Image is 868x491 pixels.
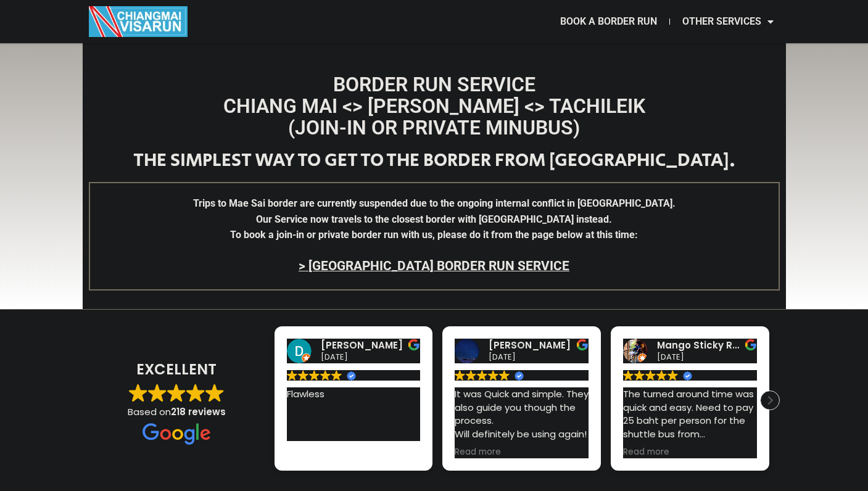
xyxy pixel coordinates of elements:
a: OTHER SERVICES [670,7,786,36]
img: Google [499,370,510,381]
img: Google [623,370,634,381]
strong: EXCELLENT [101,359,252,380]
div: Next review [761,391,779,410]
img: Dave Reid profile picture [287,339,312,363]
span: Read more [455,447,501,458]
img: Google [668,370,678,381]
div: [DATE] [489,352,589,363]
nav: Menu [434,7,786,36]
img: Google [205,384,224,402]
img: Google [331,370,342,381]
h1: Border Run Service Chiang Mai <> [PERSON_NAME] <> Tachileik (Join-In or Private Minubus) [89,74,780,139]
img: Google [656,370,667,381]
img: Google [320,370,331,381]
div: [DATE] [657,352,757,363]
img: Google [466,370,476,381]
a: BOOK A BORDER RUN [548,7,669,36]
img: Google [634,370,645,381]
img: Google [129,384,147,402]
img: Google [148,384,167,402]
img: Google [488,370,498,381]
img: Google [186,384,205,402]
div: [PERSON_NAME] [321,339,421,352]
strong: 218 reviews [171,405,226,418]
img: Marcus Olsen profile picture [455,339,479,363]
div: [PERSON_NAME] [489,339,589,352]
img: Google [167,384,186,402]
div: [DATE] [321,352,421,363]
h4: THE SIMPLEST WAY TO GET TO THE BORDER FROM [GEOGRAPHIC_DATA]. [89,151,780,170]
img: Google [477,370,487,381]
div: Flawless [287,387,421,441]
img: Google [309,370,320,381]
b: Our Service now travels to the closest border with [GEOGRAPHIC_DATA] instead. [256,213,612,225]
img: Google [287,370,297,381]
b: Trips to Mae Sai border are currently suspended due to the ongoing internal conflict in [GEOGRAPH... [193,197,676,209]
img: Google [143,423,210,445]
div: Mango Sticky Rice [657,339,757,352]
span: Based on [128,405,226,418]
img: Google [455,370,465,381]
b: To book a join-in or private border run with us, please do it from the page below at this time: [230,229,638,241]
a: > [GEOGRAPHIC_DATA] BORDER RUN SERVICE [299,258,569,273]
span: Read more [623,447,669,458]
div: The turned around time was quick and easy. Need to pay 25 baht per person for the shuttle bus fro... [623,387,757,441]
img: Mango Sticky Rice profile picture [623,339,648,363]
img: Google [298,370,308,381]
img: Google [645,370,656,381]
div: It was Quick and simple. They also guide you though the process. Will definitely be using again! [455,387,589,441]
